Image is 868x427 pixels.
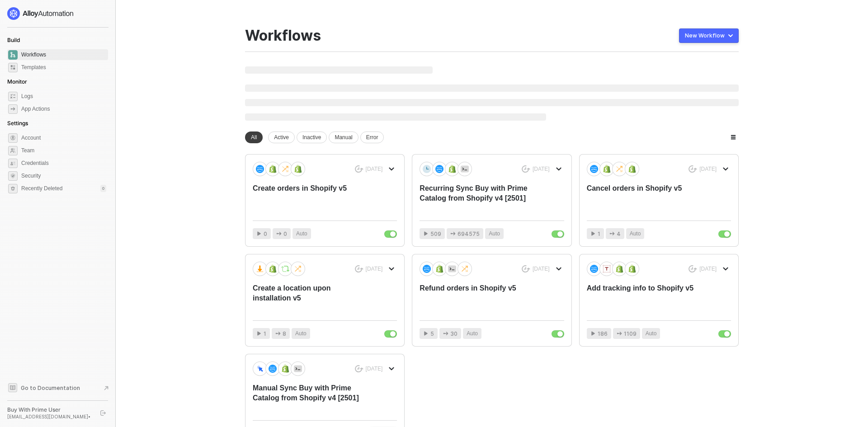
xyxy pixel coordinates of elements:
[7,7,108,20] a: logo
[276,231,282,236] span: icon-app-actions
[435,265,443,273] img: icon
[21,158,106,169] span: Credentials
[360,131,384,143] div: Error
[423,265,431,273] img: icon
[646,329,657,338] span: Auto
[450,329,458,338] span: 30
[21,384,80,392] span: Go to Documentation
[448,265,456,273] img: icon
[624,329,637,338] span: 1109
[7,413,92,420] div: [EMAIL_ADDRESS][DOMAIN_NAME] •
[21,132,106,143] span: Account
[699,265,717,273] div: [DATE]
[723,266,728,272] span: icon-arrow-down
[556,266,561,272] span: icon-arrow-down
[679,28,739,43] button: New Workflow
[430,329,434,338] span: 5
[533,165,550,173] div: [DATE]
[21,145,106,156] span: Team
[355,265,363,273] span: icon-success-page
[723,166,728,172] span: icon-arrow-down
[269,265,277,273] img: icon
[7,406,92,413] div: Buy With Prime User
[590,265,598,273] img: icon
[420,283,535,313] div: Refund orders in Shopify v5
[21,185,62,192] span: Recently Deleted
[294,365,302,373] img: icon
[256,365,264,372] img: icon
[603,265,611,273] img: icon
[100,185,106,192] div: 0
[281,165,289,173] img: icon
[489,230,500,238] span: Auto
[8,146,18,155] span: team
[461,165,469,173] img: icon
[268,131,295,143] div: Active
[598,230,600,238] span: 1
[7,78,27,85] span: Monitor
[297,131,327,143] div: Inactive
[8,383,17,392] span: documentation
[366,365,383,373] div: [DATE]
[8,92,18,101] span: icon-logs
[264,329,266,338] span: 1
[699,165,717,173] div: [DATE]
[8,104,18,114] span: icon-app-actions
[617,331,622,336] span: icon-app-actions
[329,131,358,143] div: Manual
[423,165,431,173] img: icon
[8,133,18,143] span: settings
[615,165,623,173] img: icon
[245,131,263,143] div: All
[630,230,641,238] span: Auto
[8,171,18,181] span: security
[281,265,289,273] img: icon
[253,283,368,313] div: Create a location upon installation v5
[587,183,702,213] div: Cancel orders in Shopify v5
[21,91,106,102] span: Logs
[7,120,28,127] span: Settings
[448,165,456,173] img: icon
[102,384,111,393] span: document-arrow
[296,230,307,238] span: Auto
[461,265,469,273] img: icon
[253,183,368,213] div: Create orders in Shopify v5
[269,165,277,173] img: icon
[685,32,725,39] div: New Workflow
[435,165,443,173] img: icon
[615,265,623,273] img: icon
[21,105,50,113] div: App Actions
[256,265,264,273] img: icon
[355,165,363,173] span: icon-success-page
[628,265,636,273] img: icon
[21,62,106,73] span: Templates
[269,365,277,373] img: icon
[628,165,636,173] img: icon
[609,231,615,236] span: icon-app-actions
[21,170,106,181] span: Security
[100,410,106,416] span: logout
[366,165,383,173] div: [DATE]
[522,265,530,273] span: icon-success-page
[389,366,394,371] span: icon-arrow-down
[689,165,697,173] span: icon-success-page
[264,230,267,238] span: 0
[556,166,561,172] span: icon-arrow-down
[7,382,108,393] a: Knowledge Base
[420,183,535,213] div: Recurring Sync Buy with Prime Catalog from Shopify v4 [2501]
[467,329,478,338] span: Auto
[590,165,598,173] img: icon
[450,231,456,236] span: icon-app-actions
[8,184,18,193] span: settings
[355,365,363,373] span: icon-success-page
[275,331,281,336] span: icon-app-actions
[294,265,302,273] img: icon
[533,265,550,273] div: [DATE]
[7,37,20,43] span: Build
[8,63,18,72] span: marketplace
[587,283,702,313] div: Add tracking info to Shopify v5
[8,50,18,60] span: dashboard
[283,329,286,338] span: 8
[430,230,441,238] span: 509
[443,331,448,336] span: icon-app-actions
